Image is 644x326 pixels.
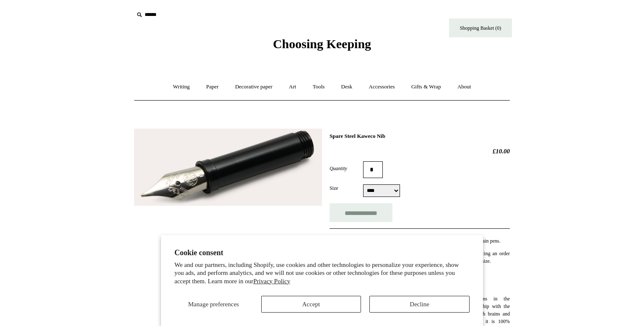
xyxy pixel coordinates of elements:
h2: Cookie consent [174,248,470,257]
a: Gifts & Wrap [404,76,449,98]
a: Accessories [361,76,402,98]
button: Manage preferences [174,296,253,313]
span: Manage preferences [188,301,239,308]
label: Quantity [330,165,363,172]
h2: £10.00 [330,147,510,155]
a: Writing [166,76,197,98]
a: Paper [199,76,226,98]
p: We and our partners, including Shopify, use cookies and other technologies to personalize your ex... [174,261,470,286]
span: Choosing Keeping [273,37,371,51]
a: Privacy Policy [253,278,290,285]
h1: Spare Steel Kaweco Nib [330,133,510,140]
button: Accept [261,296,361,313]
a: Shopping Basket (0) [449,18,512,37]
a: Choosing Keeping [273,44,371,49]
a: Art [281,76,304,98]
button: Decline [369,296,470,313]
a: Decorative paper [228,76,280,98]
img: Spare Steel Kaweco Nib [134,129,322,206]
label: Size [330,184,363,192]
a: About [450,76,479,98]
a: Desk [334,76,360,98]
a: Tools [305,76,332,98]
